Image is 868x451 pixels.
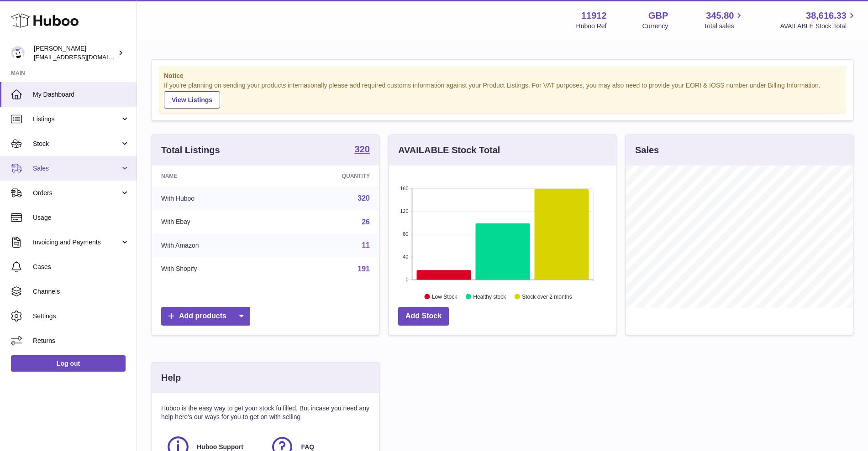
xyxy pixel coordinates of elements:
a: Add Stock [398,307,449,326]
a: 345.80 Total sales [704,10,744,31]
div: If you're planning on sending your products internationally please add required customs informati... [164,81,841,109]
span: Stock [33,140,120,148]
h3: Help [161,372,181,384]
span: Listings [33,115,120,124]
span: Sales [33,164,120,173]
td: With Ebay [152,210,276,234]
h3: Sales [635,144,659,156]
text: Healthy stock [473,293,506,300]
span: 38,616.33 [806,10,847,22]
th: Quantity [276,166,379,187]
div: Currency [642,22,668,31]
a: 38,616.33 AVAILABLE Stock Total [780,10,857,31]
text: 40 [403,254,408,259]
text: Stock over 2 months [522,293,572,300]
h3: Total Listings [161,144,220,156]
th: Name [152,166,276,187]
a: View Listings [164,91,220,109]
div: Huboo Ref [576,22,607,31]
strong: GBP [648,10,668,22]
text: 120 [400,208,408,214]
span: 345.80 [706,10,734,22]
span: Cases [33,263,130,271]
text: Low Stock [432,293,458,300]
strong: 11912 [581,10,607,22]
span: [EMAIL_ADDRESS][DOMAIN_NAME] [34,53,134,61]
a: 320 [355,145,370,156]
span: Invoicing and Payments [33,238,120,247]
span: Usage [33,213,130,222]
td: With Huboo [152,187,276,210]
span: Total sales [704,22,744,31]
span: AVAILABLE Stock Total [780,22,857,31]
p: Huboo is the easy way to get your stock fulfilled. But incase you need any help here's our ways f... [161,404,370,421]
span: Orders [33,189,120,197]
td: With Shopify [152,257,276,281]
a: 320 [358,194,370,202]
strong: 320 [355,145,370,154]
span: My Dashboard [33,90,130,99]
a: 191 [358,265,370,273]
text: 0 [405,277,408,282]
text: 80 [403,231,408,237]
strong: Notice [164,72,841,80]
a: Add products [161,307,250,326]
a: Log out [11,355,126,372]
a: 11 [362,241,370,249]
a: 26 [362,218,370,226]
h3: AVAILABLE Stock Total [398,144,500,156]
span: Channels [33,287,130,296]
img: info@carbonmyride.com [11,46,25,60]
text: 160 [400,186,408,191]
span: Settings [33,312,130,321]
span: Returns [33,337,130,345]
td: With Amazon [152,233,276,257]
div: [PERSON_NAME] [34,44,116,62]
